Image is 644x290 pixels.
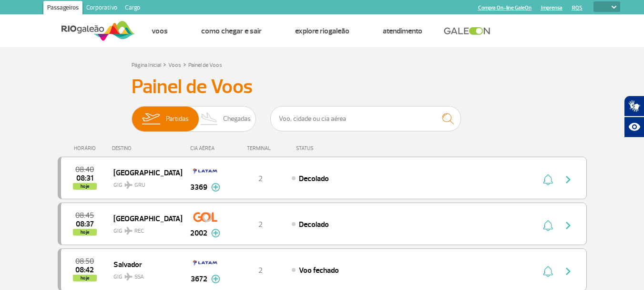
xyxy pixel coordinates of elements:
span: hoje [73,183,97,190]
span: 2025-08-25 08:45:00 [75,212,94,219]
span: 2 [258,266,263,275]
button: Abrir tradutor de língua de sinais. [624,96,644,117]
span: Voo fechado [299,266,339,275]
span: Salvador [113,258,174,270]
img: mais-info-painel-voo.svg [211,183,220,192]
span: hoje [73,229,97,236]
span: [GEOGRAPHIC_DATA] [113,212,174,225]
span: Chegadas [223,107,251,131]
a: Voos [152,26,168,36]
span: 3369 [190,182,207,193]
a: Imprensa [541,5,562,11]
img: destiny_airplane.svg [124,227,133,235]
a: Compra On-line GaleOn [478,5,532,11]
img: slider-desembarque [195,107,224,131]
img: seta-direita-painel-voo.svg [562,174,574,185]
span: GRU [134,181,145,190]
img: mais-info-painel-voo.svg [211,275,220,283]
a: > [183,59,186,70]
a: Explore RIOgaleão [295,26,349,36]
span: 2 [258,174,263,183]
span: REC [134,227,144,236]
a: Cargo [121,1,144,16]
img: sino-painel-voo.svg [543,220,553,231]
span: [GEOGRAPHIC_DATA] [113,166,174,179]
img: destiny_airplane.svg [124,273,133,280]
img: slider-embarque [136,107,166,131]
a: Painel de Voos [188,62,222,69]
span: 2025-08-25 08:40:00 [75,166,94,173]
img: destiny_airplane.svg [124,181,133,189]
a: RQS [572,5,583,11]
span: 2025-08-25 08:37:22 [76,221,94,227]
input: Voo, cidade ou cia aérea [270,106,461,131]
img: seta-direita-painel-voo.svg [562,220,574,231]
span: 3672 [191,273,207,285]
img: seta-direita-painel-voo.svg [562,266,574,277]
img: mais-info-painel-voo.svg [211,229,220,237]
span: Partidas [166,107,189,131]
span: Decolado [299,220,329,229]
a: > [163,59,166,70]
button: Abrir recursos assistivos. [624,117,644,138]
span: GIG [113,222,174,236]
a: Atendimento [383,26,422,36]
div: Plugin de acessibilidade da Hand Talk. [624,96,644,138]
span: 2 [258,220,263,229]
span: 2025-08-25 08:50:00 [75,258,94,265]
span: SSA [134,273,144,281]
a: Voos [168,62,181,69]
h3: Painel de Voos [132,75,513,99]
div: CIA AÉREA [182,145,229,151]
a: Passageiros [43,1,82,16]
div: HORÁRIO [61,145,112,151]
div: DESTINO [112,145,182,151]
span: 2025-08-25 08:31:33 [76,175,93,182]
a: Como chegar e sair [201,26,262,36]
div: STATUS [291,145,369,151]
img: sino-painel-voo.svg [543,266,553,277]
span: 2025-08-25 08:42:15 [75,267,94,273]
span: GIG [113,176,174,190]
span: hoje [73,275,97,281]
a: Corporativo [82,1,121,16]
img: sino-painel-voo.svg [543,174,553,185]
span: Decolado [299,174,329,183]
a: Página Inicial [132,62,161,69]
span: 2002 [190,227,207,239]
span: GIG [113,268,174,281]
div: TERMINAL [229,145,291,151]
